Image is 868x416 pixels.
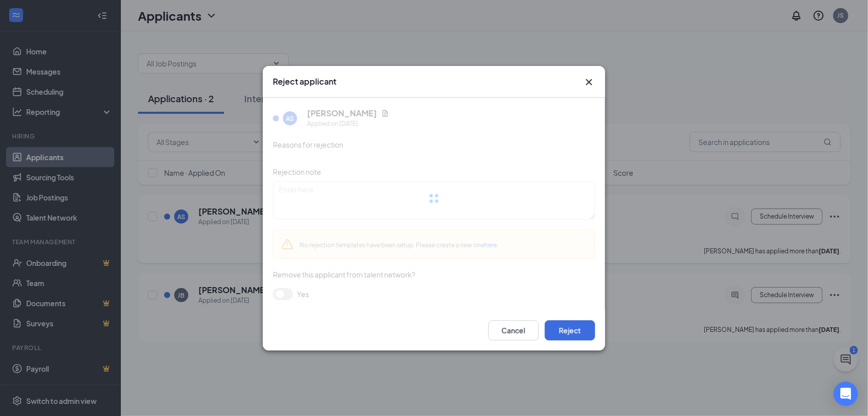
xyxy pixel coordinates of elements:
[545,320,595,340] button: Reject
[488,320,539,340] button: Cancel
[834,382,858,406] div: Open Intercom Messenger
[273,76,336,87] h3: Reject applicant
[583,76,595,88] button: Close
[583,76,595,88] svg: Cross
